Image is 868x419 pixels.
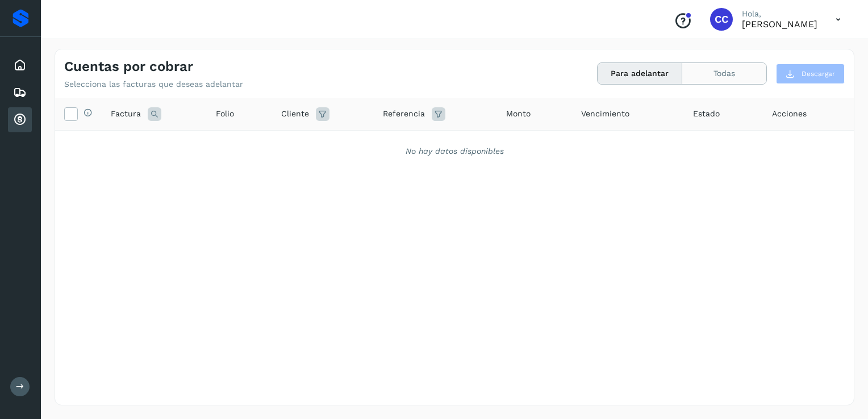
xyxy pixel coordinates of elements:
[8,80,32,105] div: Embarques
[64,79,243,89] p: Selecciona las facturas que deseas adelantar
[598,63,682,84] button: Para adelantar
[742,9,817,19] p: Hola,
[776,64,845,84] button: Descargar
[581,108,629,120] span: Vencimiento
[742,19,817,30] p: Carlos Cardiel Castro
[772,108,807,120] span: Acciones
[8,53,32,78] div: Inicio
[216,108,234,120] span: Folio
[281,108,309,120] span: Cliente
[70,145,839,157] div: No hay datos disponibles
[506,108,531,120] span: Monto
[802,69,835,79] span: Descargar
[8,107,32,132] div: Cuentas por cobrar
[682,63,766,84] button: Todas
[64,58,193,75] h4: Cuentas por cobrar
[693,108,720,120] span: Estado
[111,108,141,120] span: Factura
[383,108,425,120] span: Referencia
